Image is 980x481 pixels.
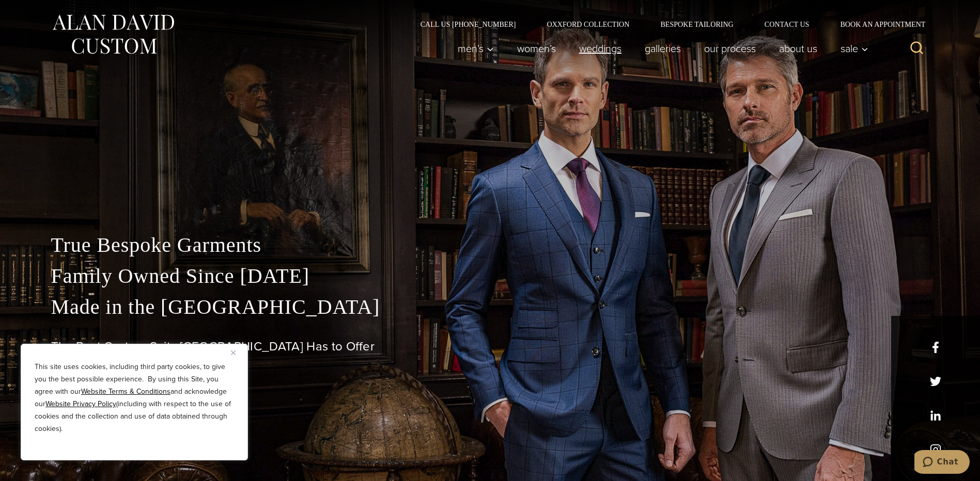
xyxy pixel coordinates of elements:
a: Women’s [505,38,567,59]
nav: Primary Navigation [446,38,874,59]
img: Alan David Custom [51,11,175,57]
a: Oxxford Collection [531,21,645,28]
a: About Us [767,38,829,59]
nav: Secondary Navigation [405,21,929,28]
a: weddings [567,38,633,59]
a: Book an Appointment [825,21,929,28]
button: Sale sub menu toggle [829,38,874,59]
h1: The Best Custom Suits [GEOGRAPHIC_DATA] Has to Offer [51,339,929,354]
a: Our Process [692,38,767,59]
button: Close [231,346,243,359]
button: Men’s sub menu toggle [446,38,505,59]
a: Call Us [PHONE_NUMBER] [405,21,532,28]
a: Website Privacy Policy [45,398,116,409]
img: Close [231,350,236,355]
p: True Bespoke Garments Family Owned Since [DATE] Made in the [GEOGRAPHIC_DATA] [51,230,929,323]
a: Galleries [633,38,692,59]
a: Contact Us [749,21,825,28]
a: Bespoke Tailoring [645,21,749,28]
button: View Search Form [905,36,929,61]
p: This site uses cookies, including third party cookies, to give you the best possible experience. ... [35,361,234,435]
iframe: Opens a widget where you can chat to one of our agents [914,450,970,476]
a: Website Terms & Conditions [81,386,170,397]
